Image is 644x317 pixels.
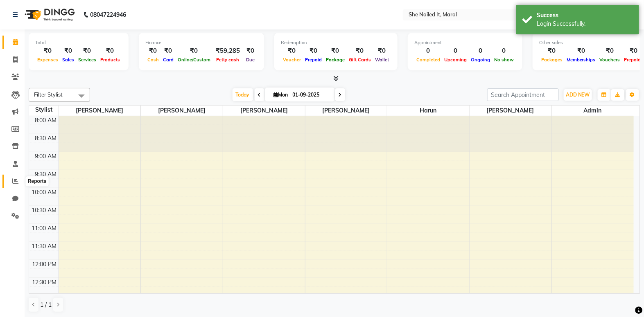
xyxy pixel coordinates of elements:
div: ₹0 [598,46,622,56]
span: Sales [60,57,76,63]
span: Harun [387,106,469,116]
div: Finance [145,39,258,46]
div: 9:30 AM [34,170,59,179]
input: Search Appointment [487,88,559,101]
div: Login Successfully. [537,20,633,28]
span: Services [76,57,98,63]
span: Package [324,57,347,63]
span: Vouchers [598,57,622,63]
span: Card [161,57,176,63]
button: ADD NEW [564,89,592,101]
span: [PERSON_NAME] [141,106,223,116]
div: 12:30 PM [31,278,59,287]
div: Total [35,39,122,46]
div: ₹0 [324,46,347,56]
span: Voucher [281,57,303,63]
div: 0 [492,46,516,56]
div: 12:00 PM [31,260,59,269]
span: Cash [145,57,161,63]
span: [PERSON_NAME] [470,106,551,116]
span: [PERSON_NAME] [59,106,141,116]
div: ₹0 [243,46,258,56]
span: Expenses [35,57,60,63]
span: Mon [272,92,290,98]
span: 1 / 1 [40,301,52,309]
div: 0 [414,46,442,56]
span: Completed [414,57,442,63]
span: Products [98,57,122,63]
div: 10:30 AM [30,206,59,215]
div: Reports [26,177,48,187]
div: 11:30 AM [30,242,59,251]
div: 8:30 AM [34,134,59,143]
div: ₹0 [161,46,176,56]
div: Stylist [29,106,59,114]
div: ₹0 [176,46,212,56]
span: Filter Stylist [34,91,63,98]
img: logo [21,3,77,26]
div: 8:00 AM [34,116,59,125]
div: 10:00 AM [30,188,59,197]
span: Gift Cards [347,57,373,63]
div: ₹0 [347,46,373,56]
b: 08047224946 [90,3,126,26]
span: [PERSON_NAME] [223,106,305,116]
span: Petty cash [215,57,242,63]
span: Memberships [565,57,598,63]
span: ADD NEW [566,92,590,98]
span: Wallet [373,57,391,63]
div: ₹0 [303,46,324,56]
div: 0 [469,46,492,56]
span: No show [492,57,516,63]
div: 0 [442,46,469,56]
div: ₹0 [565,46,598,56]
div: 9:00 AM [34,152,59,161]
div: 11:00 AM [30,224,59,233]
div: ₹59,285 [212,46,243,56]
div: Redemption [281,39,391,46]
span: Ongoing [469,57,492,63]
span: Online/Custom [176,57,212,63]
div: ₹0 [76,46,98,56]
div: ₹0 [98,46,122,56]
div: ₹0 [60,46,76,56]
div: ₹0 [373,46,391,56]
div: ₹0 [281,46,303,56]
span: Today [233,88,253,101]
span: Prepaid [303,57,324,63]
div: Appointment [414,39,516,46]
div: ₹0 [35,46,60,56]
span: Due [244,57,257,63]
span: [PERSON_NAME] [305,106,387,116]
span: Upcoming [442,57,469,63]
span: Admin [552,106,634,116]
div: ₹0 [145,46,161,56]
div: Success [537,11,633,20]
span: Packages [539,57,565,63]
div: ₹0 [539,46,565,56]
input: 2025-09-01 [290,89,331,101]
